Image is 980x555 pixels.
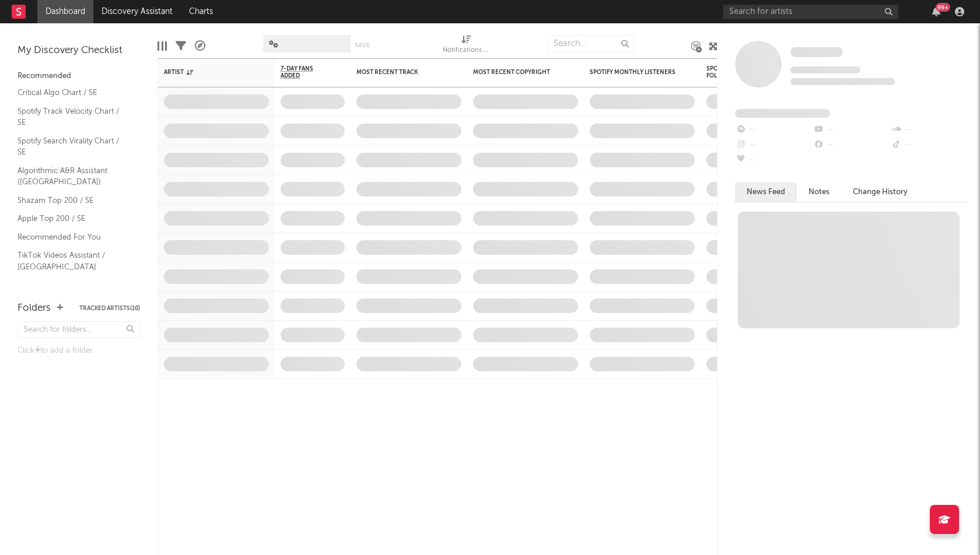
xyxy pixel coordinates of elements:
button: Tracked Artists(10) [79,305,140,311]
div: -- [735,122,813,138]
span: 7-Day Fans Added [281,65,327,79]
button: 99+ [932,7,940,16]
a: Spotify Track Velocity Chart / SE [17,105,128,129]
div: Most Recent Track [356,69,444,76]
span: Some Artist [790,47,843,57]
div: Notifications (Artist) [443,44,489,58]
a: Shazam Top 200 / SE [17,194,128,207]
input: Search for folders... [17,321,140,338]
div: -- [813,138,890,153]
div: A&R Pipeline [195,29,205,63]
div: Artist [164,69,251,76]
input: Search... [547,35,635,52]
div: -- [735,138,813,153]
div: -- [891,122,968,138]
div: 99 + [936,3,950,12]
span: Tracking Since: [DATE] [790,66,860,73]
a: Recommended For You [17,231,128,244]
div: Notifications (Artist) [443,29,489,63]
a: TikTok Sounds Assistant / [GEOGRAPHIC_DATA] [17,279,128,303]
div: Most Recent Copyright [473,69,561,76]
div: Click to add a folder. [17,344,140,358]
button: News Feed [735,182,797,202]
div: -- [891,138,968,153]
div: -- [735,153,813,168]
div: Spotify Monthly Listeners [590,69,677,76]
a: Some Artist [790,47,843,58]
div: -- [813,122,890,138]
a: Apple Top 200 / SE [17,212,128,225]
div: Edit Columns [157,29,167,63]
div: My Discovery Checklist [17,44,140,58]
div: Spotify Followers [706,65,747,79]
button: Change History [841,182,919,202]
a: Spotify Search Virality Chart / SE [17,135,128,159]
div: Filters [176,29,186,63]
a: Algorithmic A&R Assistant ([GEOGRAPHIC_DATA]) [17,164,128,188]
div: Folders [17,301,51,315]
span: 0 fans last week [790,78,895,85]
span: Fans Added by Platform [735,109,830,118]
button: Save [355,42,370,48]
input: Search for artists [723,5,898,19]
div: Recommended [17,69,140,83]
button: Notes [797,182,841,202]
a: Critical Algo Chart / SE [17,86,128,99]
a: TikTok Videos Assistant / [GEOGRAPHIC_DATA] [17,249,128,273]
